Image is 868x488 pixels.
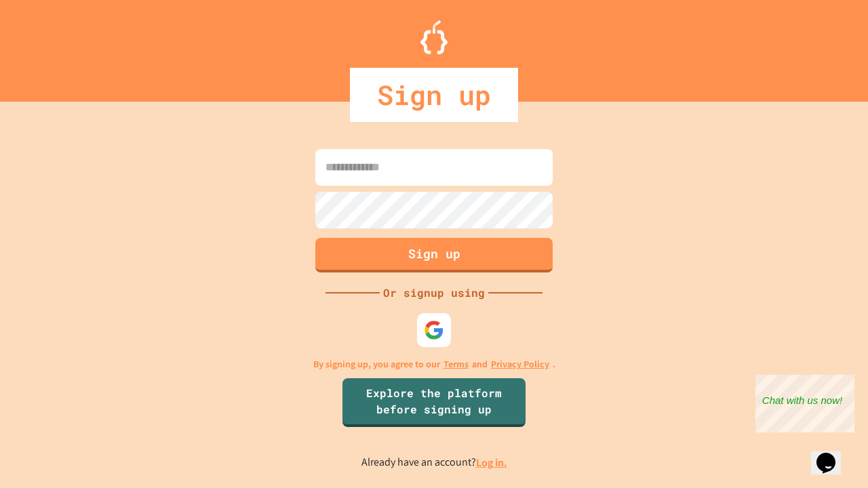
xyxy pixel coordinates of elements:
img: Logo.svg [420,20,448,54]
button: Sign up [315,238,553,272]
iframe: chat widget [755,375,854,432]
a: Privacy Policy [491,357,549,371]
p: Already have an account? [361,454,507,471]
p: By signing up, you agree to our and . [313,357,555,371]
img: google-icon.svg [424,320,444,340]
a: Log in. [476,455,507,470]
a: Explore the platform before signing up [342,378,526,427]
div: Or signup using [380,285,488,301]
iframe: chat widget [811,434,854,474]
a: Terms [443,357,469,371]
div: Sign up [350,68,518,122]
